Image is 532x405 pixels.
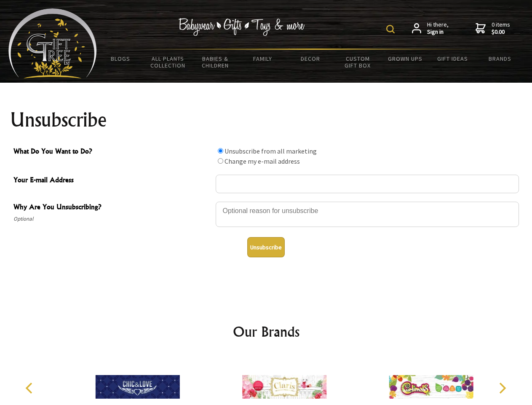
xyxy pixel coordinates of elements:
strong: $0.00 [492,28,510,36]
img: Babyware - Gifts - Toys and more... [8,8,97,78]
strong: Sign in [427,28,449,36]
span: Hi there, [427,21,449,36]
a: Decor [286,50,334,67]
span: Your E-mail Address [13,175,211,187]
input: What Do You Want to Do? [218,158,223,164]
button: Unsubscribe [247,237,285,257]
button: Previous [21,379,40,397]
h2: Our Brands [17,321,516,342]
a: All Plants Collection [144,50,192,74]
input: Your E-mail Address [216,175,519,193]
button: Next [493,379,511,397]
textarea: Why Are You Unsubscribing? [216,202,519,227]
a: Gift Ideas [429,50,476,67]
img: product search [386,25,395,33]
label: Change my e-mail address [225,157,300,165]
a: Custom Gift Box [334,50,382,74]
a: Brands [476,50,524,67]
span: What Do You Want to Do? [13,146,211,158]
span: Optional [13,214,211,224]
h1: Unsubscribe [10,110,522,130]
img: Babywear - Gifts - Toys & more [179,18,305,36]
a: 0 items$0.00 [476,21,510,36]
span: 0 items [492,21,510,36]
label: Unsubscribe from all marketing [225,147,317,155]
a: BLOGS [97,50,144,67]
a: Family [239,50,287,67]
a: Babies & Children [192,50,239,74]
input: What Do You Want to Do? [218,148,223,154]
span: Why Are You Unsubscribing? [13,202,211,214]
a: Grown Ups [381,50,429,67]
a: Hi there,Sign in [412,21,449,36]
